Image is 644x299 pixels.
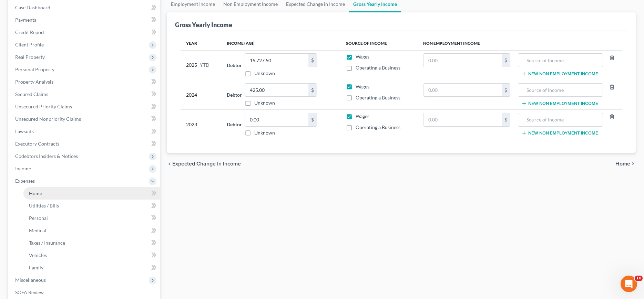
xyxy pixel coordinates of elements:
[418,36,622,50] th: Non Employment Income
[15,66,54,72] span: Personal Property
[254,99,275,106] label: Unknown
[423,54,502,67] input: 0.00
[29,252,47,258] span: Vehicles
[340,36,418,50] th: Source of Income
[29,240,65,246] span: Taxes / Insurance
[502,84,510,97] div: $
[186,53,216,77] div: 2025
[10,138,160,150] a: Executory Contracts
[186,83,216,107] div: 2024
[308,84,317,97] div: $
[423,84,502,97] input: 0.00
[15,17,36,23] span: Payments
[29,215,48,221] span: Personal
[29,265,43,270] span: Family
[23,261,160,274] a: Family
[15,141,59,147] span: Executory Contracts
[227,91,242,98] label: Debtor
[615,161,630,167] span: Home
[15,116,81,122] span: Unsecured Nonpriority Claims
[502,54,510,67] div: $
[23,212,160,224] a: Personal
[15,42,44,47] span: Client Profile
[10,125,160,138] a: Lawsuits
[15,153,78,159] span: Codebtors Insiders & Notices
[10,88,160,100] a: Secured Claims
[15,91,48,97] span: Secured Claims
[10,1,160,14] a: Case Dashboard
[23,200,160,212] a: Utilities / Bills
[167,161,241,167] button: chevron_left Expected Change in Income
[15,128,34,134] span: Lawsuits
[615,161,636,167] button: Home chevron_right
[522,84,599,97] input: Source of Income
[630,161,636,167] i: chevron_right
[10,286,160,299] a: SOFA Review
[356,124,400,130] span: Operating a Business
[15,29,45,35] span: Credit Report
[308,54,317,67] div: $
[29,190,42,196] span: Home
[10,76,160,88] a: Property Analysis
[245,113,308,126] input: 0.00
[254,129,275,136] label: Unknown
[245,84,308,97] input: 0.00
[23,224,160,237] a: Medical
[356,113,369,119] span: Wages
[621,276,637,292] iframe: Intercom live chat
[15,54,45,60] span: Real Property
[423,113,502,126] input: 0.00
[521,130,598,136] button: New Non Employment Income
[15,289,44,295] span: SOFA Review
[356,54,369,60] span: Wages
[15,79,53,85] span: Property Analysis
[15,277,46,283] span: Miscellaneous
[254,70,275,77] label: Unknown
[635,276,643,281] span: 10
[186,113,216,136] div: 2023
[221,36,340,50] th: Income (AGI)
[23,187,160,200] a: Home
[522,113,599,126] input: Source of Income
[502,113,510,126] div: $
[227,121,242,128] label: Debtor
[308,113,317,126] div: $
[10,113,160,125] a: Unsecured Nonpriority Claims
[15,165,31,171] span: Income
[23,237,160,249] a: Taxes / Insurance
[29,227,46,233] span: Medical
[23,249,160,261] a: Vehicles
[522,54,599,67] input: Source of Income
[10,26,160,39] a: Credit Report
[521,101,598,106] button: New Non Employment Income
[10,14,160,26] a: Payments
[172,161,241,167] span: Expected Change in Income
[175,21,232,29] div: Gross Yearly Income
[356,84,369,89] span: Wages
[181,36,221,50] th: Year
[356,95,400,100] span: Operating a Business
[356,65,400,71] span: Operating a Business
[200,62,209,68] span: YTD
[521,71,598,77] button: New Non Employment Income
[245,54,308,67] input: 0.00
[10,100,160,113] a: Unsecured Priority Claims
[15,104,72,109] span: Unsecured Priority Claims
[15,4,50,10] span: Case Dashboard
[227,62,242,69] label: Debtor
[29,203,59,209] span: Utilities / Bills
[167,161,172,167] i: chevron_left
[15,178,35,184] span: Expenses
